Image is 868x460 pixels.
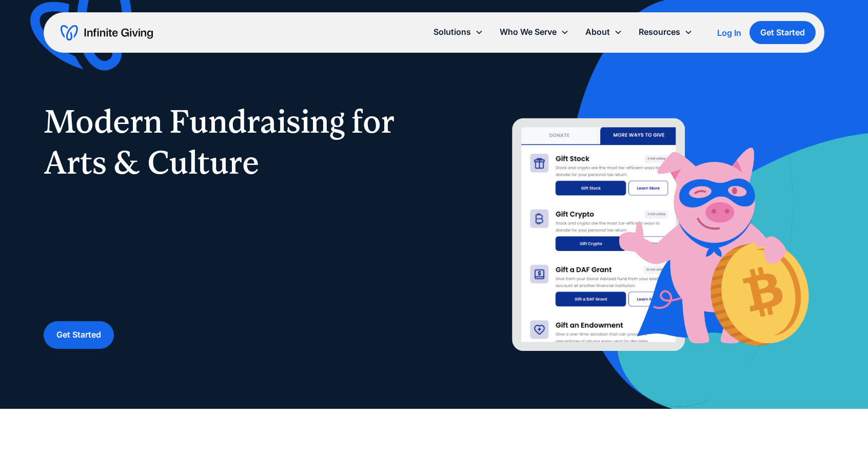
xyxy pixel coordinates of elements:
h1: Modern Fundraising for Arts & Culture [44,101,413,183]
img: nonprofit donation platform for faith-based organizations and ministries [456,98,823,351]
div: Resources [630,21,701,43]
div: About [577,21,630,43]
strong: Learn how we can level up your donation experience to help your organization survive and thrive. [44,276,395,302]
a: home [61,25,153,41]
div: Solutions [433,25,471,39]
p: Fundraising for the arts is more important than ever before. To grow your impact and ensure long-... [44,195,413,305]
div: About [585,25,610,39]
div: Who We Serve [500,25,557,39]
div: Resources [639,25,680,39]
a: Log In [717,27,741,39]
a: Get Started [44,321,114,348]
a: Get Started [749,21,816,44]
div: Solutions [425,21,491,43]
div: Who We Serve [491,21,577,43]
div: Log In [717,29,741,37]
